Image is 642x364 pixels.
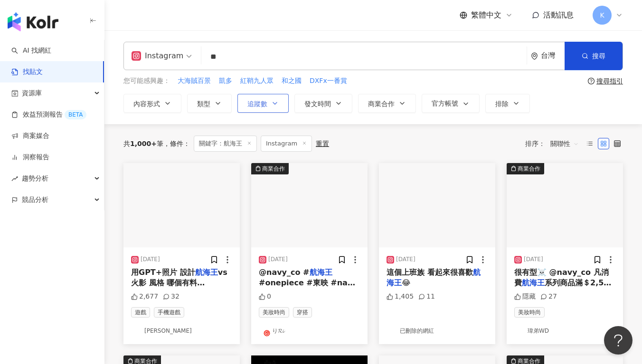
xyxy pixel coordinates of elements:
span: 這個上班族 看起來很喜歡 [387,268,473,277]
span: DXFx一番賞 [310,76,347,86]
button: 搜尋 [565,42,623,70]
span: 大海賊百景 [178,76,211,86]
img: post-image [379,163,495,247]
span: 和之國 [282,76,302,86]
a: KOL Avatar[PERSON_NAME] [131,325,232,337]
div: 0 [259,292,271,301]
img: post-image [507,163,623,247]
div: 搜尋指引 [596,77,623,85]
span: 遊戲 [131,307,150,318]
button: DXFx一番賞 [309,76,348,86]
mark: 航海王 [195,268,218,277]
span: 排除 [495,100,509,108]
a: 洞察報告 [11,153,49,162]
iframe: Help Scout Beacon - Open [604,326,633,355]
span: 系列商品滿＄2,500 即可獲得『 [514,278,614,298]
a: 效益預測報告BETA [11,110,86,119]
div: [DATE] [268,255,288,264]
button: 和之國 [281,76,302,86]
button: 類型 [187,94,232,113]
img: post-image [123,163,240,247]
span: 美妝時尚 [259,307,289,318]
div: [DATE] [396,255,415,264]
span: 繁體中文 [471,10,501,20]
span: question-circle [588,78,595,84]
span: 條件 ： [163,140,190,147]
img: KOL Avatar [259,325,270,337]
span: Instagram [261,136,312,152]
div: 商業合作 [518,164,540,173]
button: 商業合作 [358,94,416,113]
div: 1,405 [387,292,414,301]
div: 商業合作 [262,164,285,173]
button: 官方帳號 [422,94,480,113]
a: searchAI 找網紅 [11,46,51,55]
div: 共 筆 [123,140,163,147]
span: 紅鞘九人眾 [240,76,274,86]
img: logo [8,12,58,31]
span: 手機遊戲 [154,307,184,318]
span: environment [531,53,538,60]
span: 凱多 [219,76,232,86]
div: 11 [418,292,435,301]
button: 商業合作 [251,163,368,247]
span: rise [11,175,18,182]
span: #onepiece #東映 #navy #日漫聯名限量發售 🏴‍☠️ ٩( ᐛ )۶✨重大発表✨٩( ᐖ )۶ 【 ONE PIECE [259,278,359,319]
span: 穿搭 [293,307,312,318]
img: post-image [251,163,368,247]
div: 隱藏 [514,292,536,301]
span: 類型 [197,100,210,108]
span: 您可能感興趣： [123,76,170,86]
button: 內容形式 [123,94,181,113]
span: 官方帳號 [432,100,458,107]
div: 重置 [316,140,329,147]
button: 大海賊百景 [177,76,211,86]
span: 搜尋 [592,52,605,60]
a: KOL Avatar瑋弟WD [514,325,615,337]
span: 很有型☠️ @navy_co 凡消費 [514,268,609,287]
div: 2,677 [131,292,158,301]
span: 活動訊息 [543,10,574,19]
div: [DATE] [524,255,543,264]
div: 台灣 [541,52,565,60]
span: @navy_co # [259,268,310,277]
button: 商業合作 [507,163,623,247]
div: [DATE] [141,255,160,264]
button: 紅鞘九人眾 [240,76,274,86]
div: 27 [540,292,557,301]
img: KOL Avatar [387,325,398,337]
mark: 航海王 [522,278,545,287]
span: 追蹤數 [247,100,267,108]
a: KOL Avatar已刪除的網紅 [387,325,488,337]
button: 排除 [485,94,530,113]
div: Instagram [132,48,183,64]
span: K [600,10,604,20]
span: 關聯性 [550,136,579,151]
a: KOL Avatarり𝓡𝓲 [259,325,360,337]
a: 找貼文 [11,67,43,77]
span: 😂 [402,278,411,287]
span: 用GPT+照片 設計 [131,268,195,277]
span: vs火影 風格 哪個有料 #chatgpt # [131,268,227,298]
span: 發文時間 [304,100,331,108]
span: 商業合作 [368,100,395,108]
span: 美妝時尚 [514,307,545,318]
button: 追蹤數 [237,94,289,113]
span: 趨勢分析 [22,168,48,189]
div: 排序： [525,136,584,151]
img: KOL Avatar [514,325,526,337]
span: 競品分析 [22,189,48,210]
button: 凱多 [218,76,233,86]
div: 32 [163,292,179,301]
mark: 航海王 [387,268,481,287]
mark: 航海王 [310,268,332,277]
span: 關鍵字：航海王 [194,136,257,152]
img: KOL Avatar [131,325,142,337]
span: 內容形式 [133,100,160,108]
span: 資源庫 [22,82,42,104]
a: 商案媒合 [11,131,49,141]
button: 發文時間 [294,94,352,113]
span: 1,000+ [130,140,157,147]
